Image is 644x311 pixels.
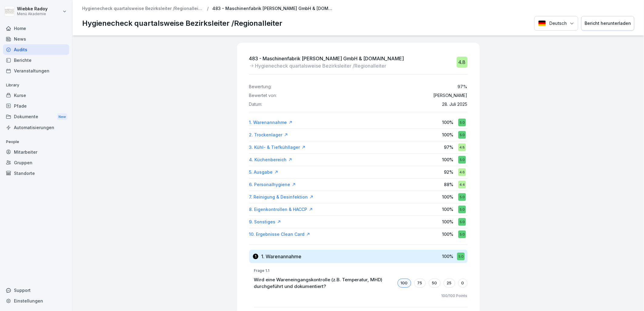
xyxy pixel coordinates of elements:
[261,253,302,260] h3: 1. Warenannahme
[253,254,258,259] div: 1
[3,122,69,133] a: Automatisierungen
[434,93,468,98] p: [PERSON_NAME]
[3,111,69,122] a: DokumenteNew
[3,23,69,34] a: Home
[442,119,454,125] p: 100 %
[538,20,546,26] img: Deutsch
[82,6,203,11] a: Hygienecheck quartalsweise Bezirksleiter /Regionalleiter
[249,231,310,237] a: 10. Ergebnisse Clean Card
[3,111,69,122] div: Dokumente
[249,219,281,225] a: 9. Sonstiges
[442,253,454,259] p: 100 %
[3,44,69,55] a: Audits
[207,6,209,11] p: /
[254,276,394,290] p: Wird eine Wareneingangskontrolle (z.B. Temperatur, MHD) durchgeführt und dokumentiert?
[444,144,454,150] p: 97 %
[3,168,69,179] a: Standorte
[249,206,313,212] a: 8. Eigenkontrollen & HACCP
[442,156,454,163] p: 100 %
[458,193,466,201] div: 5.0
[57,113,67,120] div: New
[457,57,468,68] div: 4.8
[444,169,454,175] p: 92 %
[249,119,293,125] a: 1. Warenannahme
[17,12,48,16] p: Menü Akademie
[3,34,69,44] a: News
[3,101,69,111] a: Pfade
[3,157,69,168] a: Gruppen
[249,144,306,150] a: 3. Kühl- & Tiefkühllager
[441,293,468,299] p: 100 / 100 Points
[249,182,296,188] a: 6. Personalhygiene
[458,84,468,89] p: 97 %
[458,230,466,238] div: 5.0
[17,6,48,12] p: Wiebke Radoy
[458,131,466,139] div: 5.0
[414,279,426,288] div: 75
[444,279,455,288] div: 25
[3,65,69,76] a: Veranstaltungen
[249,169,278,175] a: 5. Ausgabe
[255,62,387,69] p: Hygienecheck quartalsweise Bezirksleiter /Regionalleiter
[442,132,454,138] p: 100 %
[249,132,288,138] a: 2. Trockenlager
[249,194,314,200] a: 7. Reinigung & Desinfektion
[3,285,69,296] div: Support
[249,93,277,98] p: Bewertet von:
[254,268,468,273] p: Frage 1.1
[249,84,272,89] p: Bewertung:
[249,157,292,163] a: 4. Küchenbereich
[442,206,454,212] p: 100 %
[458,119,466,126] div: 5.0
[442,231,454,237] p: 100 %
[458,279,468,288] div: 0
[549,20,567,27] p: Deutsch
[458,218,466,226] div: 5.0
[3,296,69,306] a: Einstellungen
[442,219,454,225] p: 100 %
[249,55,404,62] p: 483 - Maschinenfabrik [PERSON_NAME] GmbH & [DOMAIN_NAME]
[82,18,282,29] p: Hygienecheck quartalsweise Bezirksleiter /Regionalleiter
[458,143,466,151] div: 4.8
[3,147,69,157] a: Mitarbeiter
[397,279,411,288] div: 100
[249,102,263,107] p: Datum:
[3,90,69,101] a: Kurse
[581,16,634,31] button: Bericht herunterladen
[457,252,465,260] div: 5.0
[212,6,334,11] p: 483 - Maschinenfabrik [PERSON_NAME] GmbH & [DOMAIN_NAME]
[534,16,578,31] button: Language
[3,137,69,147] p: People
[442,102,468,107] p: 28. Juli 2025
[444,181,454,188] p: 88 %
[3,55,69,65] a: Berichte
[458,181,466,188] div: 4.4
[442,194,454,200] p: 100 %
[429,279,441,288] div: 50
[458,156,466,163] div: 5.0
[458,206,466,213] div: 5.0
